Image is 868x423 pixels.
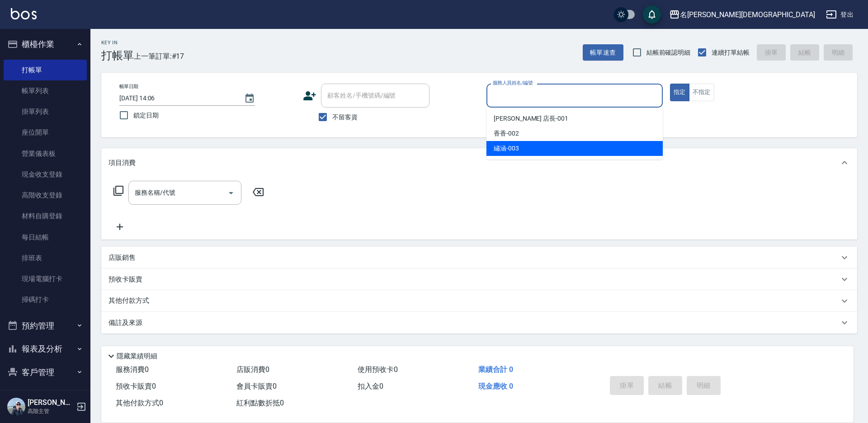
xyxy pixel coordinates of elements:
[28,398,74,407] h5: [PERSON_NAME]
[493,80,533,86] label: 服務人員姓名/編號
[101,290,857,312] div: 其他付款方式
[101,268,857,290] div: 預收卡販賣
[101,247,857,268] div: 店販銷售
[680,9,815,20] div: 名[PERSON_NAME][DEMOGRAPHIC_DATA]
[822,6,857,23] button: 登出
[119,83,138,90] label: 帳單日期
[116,365,149,374] span: 服務消費 0
[4,337,87,361] button: 報表及分析
[101,312,857,334] div: 備註及來源
[11,8,37,19] img: Logo
[116,399,163,407] span: 其他付款方式 0
[4,164,87,185] a: 現金收支登錄
[117,352,157,361] p: 隱藏業績明細
[646,48,691,57] span: 結帳前確認明細
[4,314,87,338] button: 預約管理
[101,40,134,46] h2: Key In
[4,60,87,80] a: 打帳單
[4,227,87,248] a: 每日結帳
[4,268,87,289] a: 現場電腦打卡
[4,384,87,407] button: 員工及薪資
[108,253,136,263] p: 店販銷售
[108,318,142,328] p: 備註及來源
[7,398,25,416] img: Person
[133,111,159,120] span: 鎖定日期
[101,49,134,62] h3: 打帳單
[4,206,87,226] a: 材料自購登錄
[101,148,857,177] div: 項目消費
[119,91,235,106] input: YYYY/MM/DD hh:mm
[108,296,154,306] p: 其他付款方式
[4,122,87,143] a: 座位開單
[4,33,87,56] button: 櫃檯作業
[712,48,750,57] span: 連續打單結帳
[358,382,383,390] span: 扣入金 0
[108,158,136,168] p: 項目消費
[236,399,284,407] span: 紅利點數折抵 0
[236,365,269,374] span: 店販消費 0
[4,101,87,122] a: 掛單列表
[236,382,277,390] span: 會員卡販賣 0
[689,84,714,101] button: 不指定
[332,113,358,122] span: 不留客資
[478,365,513,374] span: 業績合計 0
[4,185,87,206] a: 高階收支登錄
[494,144,519,153] span: 繡涵 -003
[4,80,87,101] a: 帳單列表
[478,382,513,390] span: 現金應收 0
[4,361,87,384] button: 客戶管理
[108,275,142,284] p: 預收卡販賣
[4,143,87,164] a: 營業儀表板
[670,84,689,101] button: 指定
[665,5,819,24] button: 名[PERSON_NAME][DEMOGRAPHIC_DATA]
[358,365,398,374] span: 使用預收卡 0
[239,88,260,109] button: Choose date, selected date is 2025-08-13
[494,114,568,123] span: [PERSON_NAME] 店長 -001
[4,289,87,310] a: 掃碼打卡
[116,382,156,390] span: 預收卡販賣 0
[494,129,519,138] span: 香香 -002
[4,248,87,268] a: 排班表
[583,44,623,61] button: 帳單速查
[134,51,184,62] span: 上一筆訂單:#17
[28,407,74,415] p: 高階主管
[643,5,661,23] button: save
[224,186,238,200] button: Open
